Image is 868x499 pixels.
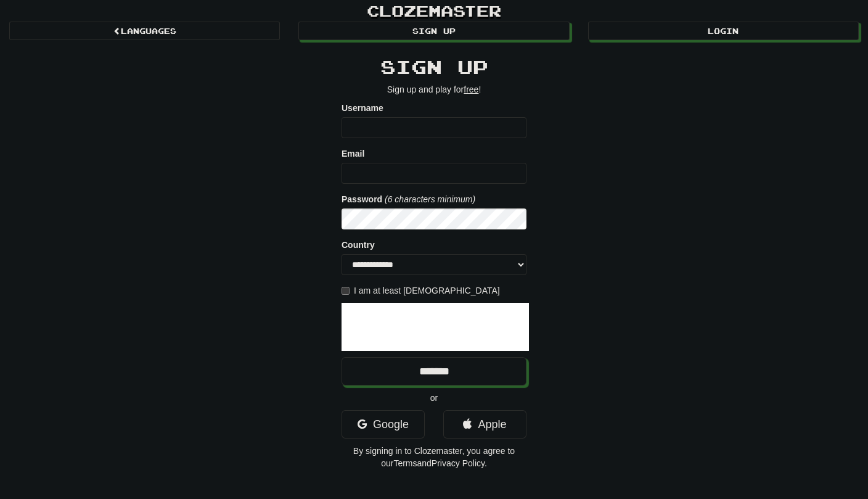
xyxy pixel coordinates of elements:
[464,85,478,94] u: free
[342,284,500,297] label: I am at least [DEMOGRAPHIC_DATA]
[298,22,569,40] a: Sign up
[9,22,280,40] a: Languages
[342,57,526,77] h2: Sign up
[432,458,485,468] a: Privacy Policy
[342,239,375,251] label: Country
[385,194,475,204] em: (6 characters minimum)
[342,303,529,351] iframe: reCAPTCHA
[342,83,526,96] p: Sign up and play for !
[342,392,526,404] p: or
[342,410,425,439] a: Google
[588,22,859,40] a: Login
[443,410,526,439] a: Apple
[342,102,383,114] label: Username
[342,287,350,295] input: I am at least [DEMOGRAPHIC_DATA]
[342,445,526,469] p: By signing in to Clozemaster, you agree to our and .
[342,147,364,160] label: Email
[342,193,382,205] label: Password
[393,458,417,468] a: Terms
